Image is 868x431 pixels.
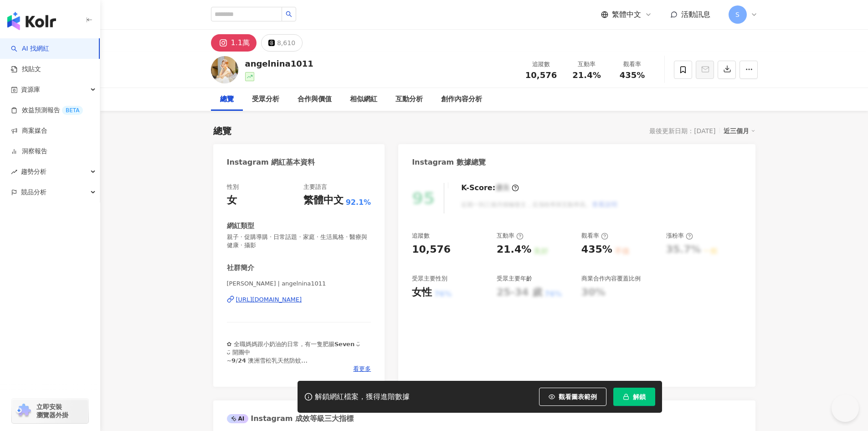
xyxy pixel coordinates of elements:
img: KOL Avatar [211,56,238,83]
div: 受眾主要性別 [412,275,447,283]
div: 追蹤數 [412,232,430,240]
a: chrome extension立即安裝 瀏覽器外掛 [12,399,88,423]
span: 92.1% [346,197,371,208]
div: 觀看率 [581,232,608,240]
button: 解鎖 [613,388,655,406]
span: [PERSON_NAME] | angelnina1011 [227,280,371,288]
div: Instagram 成效等級三大指標 [227,414,354,424]
div: 性別 [227,183,239,191]
div: 1.1萬 [231,36,250,49]
div: 總覽 [220,94,234,105]
div: 漲粉率 [666,232,693,240]
button: 觀看圖表範例 [539,388,606,406]
div: 商業合作內容覆蓋比例 [581,275,641,283]
img: chrome extension [15,404,32,418]
a: 商案媒合 [11,126,47,135]
span: 21.4% [572,71,601,80]
div: 近三個月 [724,125,755,137]
div: 最後更新日期：[DATE] [649,127,715,135]
span: 解鎖 [633,393,646,400]
div: angelnina1011 [245,58,313,69]
button: 8,610 [261,34,303,52]
span: 親子 · 促購導購 · 日常話題 · 家庭 · 生活風格 · 醫療與健康 · 攝影 [227,233,371,249]
a: 找貼文 [11,65,41,74]
span: 觀看圖表範例 [559,393,597,400]
div: 受眾分析 [252,94,279,105]
div: 創作內容分析 [441,94,482,105]
a: [URL][DOMAIN_NAME] [227,296,371,304]
button: 1.1萬 [211,34,257,52]
div: 8,610 [277,36,295,49]
span: 繁體中文 [612,10,641,20]
span: 資源庫 [21,79,40,100]
a: 洞察報告 [11,147,47,156]
div: K-Score : [461,183,519,193]
span: S [735,10,740,20]
div: 21.4% [497,243,531,257]
span: 競品分析 [21,182,46,203]
div: 互動率 [570,60,604,69]
div: 女性 [412,286,432,300]
div: 435% [581,243,612,257]
span: rise [11,169,17,175]
a: searchAI 找網紅 [11,44,49,53]
span: search [286,11,292,17]
div: 網紅類型 [227,221,254,231]
div: 繁體中文 [303,193,344,208]
div: AI [227,414,249,423]
span: 立即安裝 瀏覽器外掛 [36,403,68,419]
div: [URL][DOMAIN_NAME] [236,296,302,304]
div: 觀看率 [615,60,650,69]
div: 互動率 [497,232,524,240]
span: ✿ 全職媽媽跟小奶油的日常，有一隻肥腸𝗦𝗲𝘃𝗲𝗻 ᴗ̈ ᴗ̈ 開團中 ~𝟵/𝟮𝟰 澳洲雪松乳天然防蚊 ~𝟵/𝟮𝟲兔比媽咪廚房/手指食物，折扣碼「nina11」 ~𝟵/𝟯𝟬 麵包謝 冰心維也納 ｜... [227,341,363,431]
div: 社群簡介 [227,263,254,273]
div: 10,576 [412,243,451,257]
div: 受眾主要年齡 [497,275,532,283]
div: Instagram 網紅基本資料 [227,157,315,167]
span: 趨勢分析 [21,161,46,182]
span: 435% [620,71,645,80]
span: 10,576 [525,70,557,80]
div: 互動分析 [395,94,423,105]
img: logo [7,12,56,30]
div: 追蹤數 [524,60,559,69]
div: 女 [227,193,237,208]
div: 總覽 [213,125,231,137]
span: 看更多 [353,365,371,373]
div: 解鎖網紅檔案，獲得進階數據 [315,392,410,402]
span: 活動訊息 [681,10,710,19]
div: 主要語言 [303,183,327,191]
div: 相似網紅 [350,94,377,105]
div: 合作與價值 [298,94,332,105]
div: Instagram 數據總覽 [412,157,486,167]
a: 效益預測報告BETA [11,106,83,115]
